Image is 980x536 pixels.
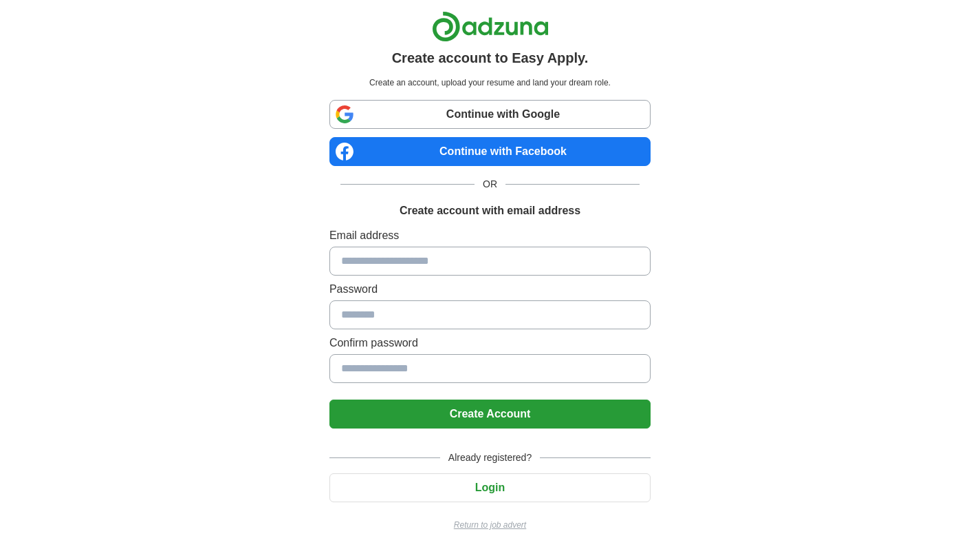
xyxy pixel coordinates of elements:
[329,137,651,166] a: Continue with Facebook
[329,100,651,129] a: Continue with Google
[329,482,651,493] a: Login
[400,203,580,219] h1: Create account with email address
[329,519,651,531] a: Return to job advert
[329,400,651,429] button: Create Account
[432,11,549,42] img: Adzuna logo
[392,48,589,68] h1: Create account to Easy Apply.
[329,227,651,244] label: Email address
[329,473,651,502] button: Login
[329,335,651,351] label: Confirm password
[440,451,540,465] span: Already registered?
[475,177,505,192] span: OR
[332,76,648,89] p: Create an account, upload your resume and land your dream role.
[329,281,651,298] label: Password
